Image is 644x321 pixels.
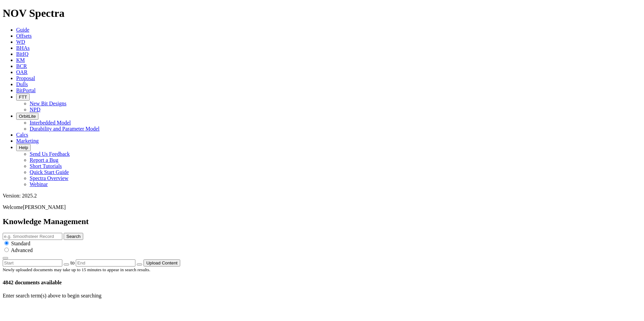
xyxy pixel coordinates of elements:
[16,57,25,63] a: KM
[30,163,62,169] a: Short Tutorials
[16,81,28,87] a: Dulls
[19,145,28,150] span: Help
[16,69,28,75] a: OAR
[30,181,48,187] a: Webinar
[11,241,30,246] span: Standard
[19,114,36,119] span: OrbitLite
[30,126,100,132] a: Durability and Parameter Model
[16,94,30,101] button: FTT
[16,27,29,33] a: Guide
[30,107,40,112] a: NPD
[19,95,27,100] span: FTT
[3,217,641,226] h2: Knowledge Management
[30,157,58,163] a: Report a Bug
[16,113,38,120] button: OrbitLite
[3,293,641,299] p: Enter search term(s) above to begin searching
[16,39,25,45] a: WD
[76,259,135,266] input: End
[16,75,35,81] a: Proposal
[16,132,28,138] a: Calcs
[30,101,66,106] a: New Bit Designs
[16,33,32,39] a: Offsets
[30,175,68,181] a: Spectra Overview
[70,260,74,265] span: to
[16,87,36,93] a: BitPortal
[30,151,70,157] a: Send Us Feedback
[16,138,39,144] a: Marketing
[3,193,641,199] div: Version: 2025.2
[30,120,71,126] a: Interbedded Model
[143,259,180,266] button: Upload Content
[23,204,66,210] span: [PERSON_NAME]
[64,233,83,240] button: Search
[16,63,27,69] a: BCR
[30,169,69,175] a: Quick Start Guide
[16,144,31,151] button: Help
[11,247,33,253] span: Advanced
[3,280,641,286] h4: 4842 documents available
[3,259,62,266] input: Start
[16,45,30,51] a: BHAs
[16,51,28,57] a: BitIQ
[3,267,150,272] small: Newly uploaded documents may take up to 15 minutes to appear in search results.
[3,7,641,20] h1: NOV Spectra
[3,233,62,240] input: e.g. Smoothsteer Record
[3,204,641,210] p: Welcome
